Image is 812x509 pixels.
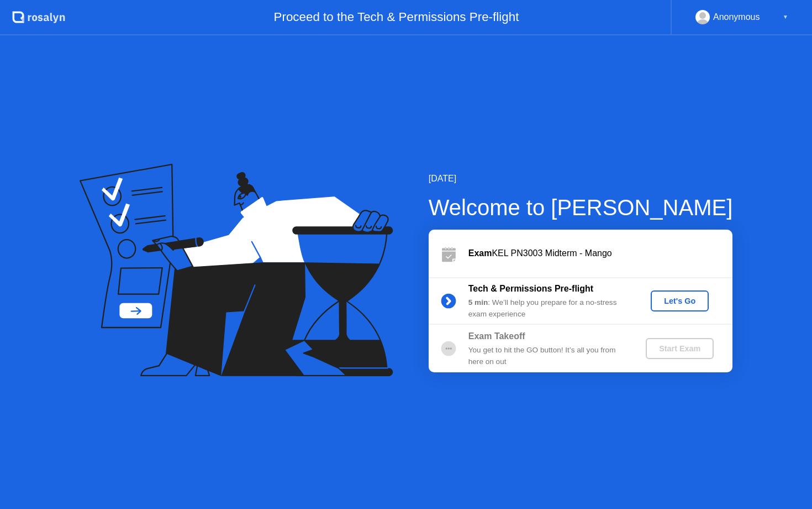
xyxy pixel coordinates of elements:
[468,331,525,341] b: Exam Takeoff
[429,191,733,224] div: Welcome to [PERSON_NAME]
[468,247,732,260] div: KEL PN3003 Midterm - Mango
[468,298,488,307] b: 5 min
[713,10,760,24] div: Anonymous
[650,344,709,353] div: Start Exam
[651,290,709,311] button: Let's Go
[783,10,788,24] div: ▼
[468,345,628,367] div: You get to hit the GO button! It’s all you from here on out
[646,338,714,359] button: Start Exam
[468,284,593,293] b: Tech & Permissions Pre-flight
[468,297,628,320] div: : We’ll help you prepare for a no-stress exam experience
[468,248,492,258] b: Exam
[655,297,704,305] div: Let's Go
[429,172,733,185] div: [DATE]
